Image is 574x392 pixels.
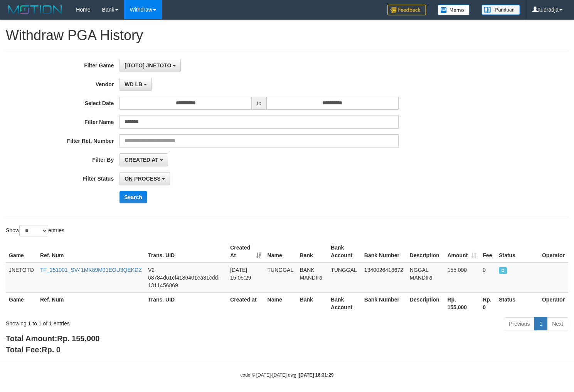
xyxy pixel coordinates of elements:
[297,263,328,293] td: BANK MANDIRI
[480,292,496,314] th: Rp. 0
[227,292,264,314] th: Created at
[496,292,539,314] th: Status
[444,292,480,314] th: Rp. 155,000
[504,317,535,330] a: Previous
[480,263,496,293] td: 0
[120,153,168,166] button: CREATED AT
[499,267,507,274] span: ON PROCESS
[6,334,99,343] b: Total Amount:
[6,317,233,327] div: Showing 1 to 1 of 1 entries
[496,241,539,263] th: Status
[120,78,152,91] button: WD LB
[42,345,61,354] span: Rp. 0
[539,292,568,314] th: Operator
[145,263,227,293] td: V2-68784d61cf4186401ea81cdd-1311456869
[547,317,568,330] a: Next
[6,241,37,263] th: Game
[328,241,361,263] th: Bank Account
[120,191,147,203] button: Search
[539,241,568,263] th: Operator
[252,97,266,110] span: to
[6,263,37,293] td: JNETOTO
[6,292,37,314] th: Game
[125,81,142,87] span: WD LB
[299,372,333,378] strong: [DATE] 16:31:29
[145,241,227,263] th: Trans. UID
[125,157,158,163] span: CREATED AT
[297,241,328,263] th: Bank
[407,241,444,263] th: Description
[6,28,568,43] h1: Withdraw PGA History
[534,317,547,330] a: 1
[120,172,170,185] button: ON PROCESS
[145,292,227,314] th: Trans. UID
[361,241,407,263] th: Bank Number
[120,59,181,72] button: [ITOTO] JNETOTO
[6,225,64,236] label: Show entries
[125,62,171,69] span: [ITOTO] JNETOTO
[328,263,361,293] td: TUNGGAL
[444,263,480,293] td: 155,000
[40,267,142,273] a: TF_251001_SV41MK89M91EOU3QEKDZ
[227,263,264,293] td: [DATE] 15:05:29
[125,176,160,182] span: ON PROCESS
[19,225,48,236] select: Showentries
[438,5,470,15] img: Button%20Memo.svg
[481,5,520,15] img: panduan.png
[480,241,496,263] th: Fee
[264,263,297,293] td: TUNGGAL
[444,241,480,263] th: Amount: activate to sort column ascending
[297,292,328,314] th: Bank
[407,263,444,293] td: NGGAL MANDIRI
[57,334,99,343] span: Rp. 155,000
[37,241,145,263] th: Ref. Num
[407,292,444,314] th: Description
[37,292,145,314] th: Ref. Num
[6,345,61,354] b: Total Fee:
[227,241,264,263] th: Created At: activate to sort column ascending
[6,4,64,15] img: MOTION_logo.png
[264,241,297,263] th: Name
[241,372,334,378] small: code © [DATE]-[DATE] dwg |
[361,292,407,314] th: Bank Number
[328,292,361,314] th: Bank Account
[387,5,426,15] img: Feedback.jpg
[264,292,297,314] th: Name
[361,263,407,293] td: 1340026418672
